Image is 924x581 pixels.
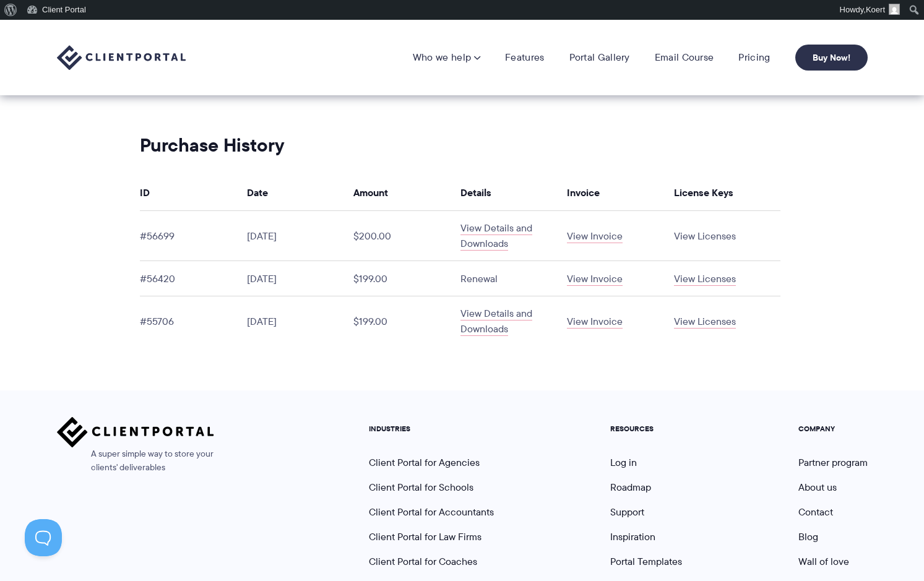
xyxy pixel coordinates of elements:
[567,174,674,211] th: Invoice
[369,455,480,470] a: Client Portal for Agencies
[369,505,494,519] a: Client Portal for Accountants
[567,229,623,243] a: View Invoice
[674,314,736,329] a: View Licenses
[567,314,623,329] a: View Invoice
[57,447,214,475] span: A super simple way to store your clients' deliverables
[798,424,868,433] h5: COMPANY
[460,221,532,251] a: View Details and Downloads
[25,519,62,556] iframe: Toggle Customer Support
[798,530,818,544] a: Blog
[140,211,247,261] td: #56699
[569,51,630,64] a: Portal Gallery
[795,45,868,71] a: Buy Now!
[460,306,532,336] a: View Details and Downloads
[369,424,494,433] h5: INDUSTRIES
[567,272,623,286] a: View Invoice
[413,51,480,64] a: Who we help
[130,53,790,143] p: | | |
[798,455,868,470] a: Partner program
[353,229,391,243] span: $200.00
[353,314,387,329] span: $199.00
[140,174,247,211] th: ID
[460,174,568,211] th: Details
[674,229,736,243] a: View Licenses
[505,51,544,64] a: Features
[140,296,247,346] td: #55706
[798,480,837,494] a: About us
[247,211,354,261] td: [DATE]
[610,424,682,433] h5: RESOURCES
[610,554,682,569] a: Portal Templates
[655,51,714,64] a: Email Course
[610,530,655,544] a: Inspiration
[247,296,354,346] td: [DATE]
[674,174,781,211] th: License Keys
[369,530,481,544] a: Client Portal for Law Firms
[866,5,885,14] span: Koert
[140,134,780,157] h2: Purchase History
[353,174,460,211] th: Amount
[247,261,354,296] td: [DATE]
[369,554,477,569] a: Client Portal for Coaches
[353,272,387,286] span: $199.00
[247,174,354,211] th: Date
[610,480,651,494] a: Roadmap
[610,505,644,519] a: Support
[369,480,473,494] a: Client Portal for Schools
[798,505,833,519] a: Contact
[460,272,498,286] span: Renewal
[674,272,736,286] a: View Licenses
[798,554,849,569] a: Wall of love
[610,455,637,470] a: Log in
[140,261,247,296] td: #56420
[738,51,770,64] a: Pricing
